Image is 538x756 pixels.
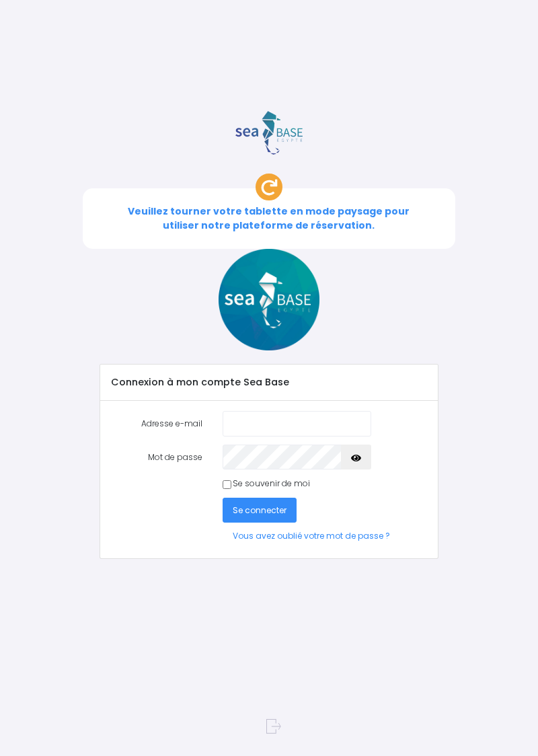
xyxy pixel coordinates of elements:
span: Se connecter [233,504,286,516]
label: Adresse e-mail [100,411,213,436]
span: Veuillez tourner votre tablette en mode paysage pour utiliser notre plateforme de réservation. [128,204,410,232]
div: Connexion à mon compte Sea Base [100,365,437,402]
a: Vous avez oublié votre mot de passe ? [223,523,400,547]
label: Se souvenir de moi [233,478,310,490]
button: Se connecter [223,498,297,523]
img: logo_color1.png [235,111,303,155]
label: Mot de passe [100,445,213,469]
